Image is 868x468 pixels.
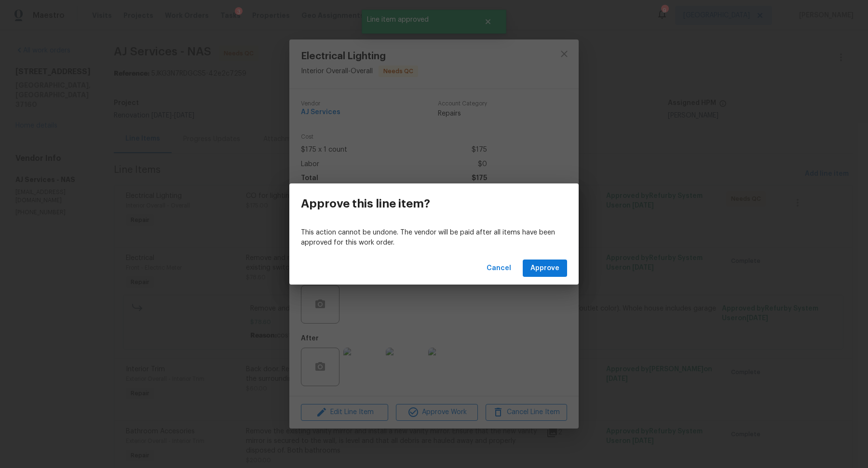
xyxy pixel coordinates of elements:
button: Approve [523,260,567,277]
button: Cancel [483,260,515,277]
span: Approve [530,262,559,274]
h3: Approve this line item? [301,197,430,210]
p: This action cannot be undone. The vendor will be paid after all items have been approved for this... [301,228,567,248]
span: Cancel [487,262,511,274]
